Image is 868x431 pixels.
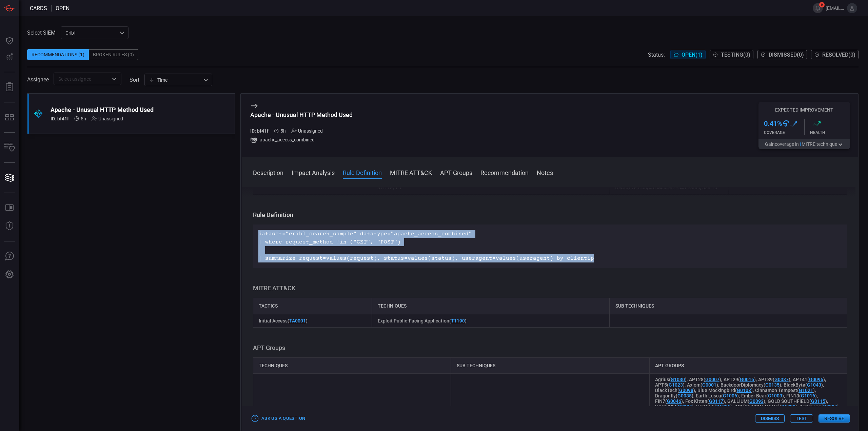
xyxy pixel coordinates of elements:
[253,344,847,352] h3: APT Groups
[250,136,353,143] div: apache_access_combined
[250,111,353,118] div: Apache - Unusual HTTP Method Used
[451,357,649,374] div: Sub techniques
[655,398,683,404] span: FIN7 ( )
[1,200,18,216] button: Rule Catalog
[1,139,18,156] button: Inventory
[1,248,18,265] button: Ask Us A Question
[89,49,138,60] div: Broken Rules (0)
[705,377,719,382] a: G0007
[818,414,850,423] button: Resolve
[755,414,785,423] button: Dismiss
[799,388,813,393] a: G1021
[786,393,817,398] span: FIN13 ( )
[56,5,70,12] span: open
[677,393,692,398] a: G0035
[1,79,18,95] button: Reports
[253,168,283,176] button: Description
[259,318,308,324] span: Initial Access ( )
[709,398,723,404] a: G0117
[801,393,815,398] a: G1016
[655,404,694,409] span: HAFNIUM ( )
[800,404,839,409] span: Ke3chang ( )
[687,382,718,388] span: Axiom ( )
[655,388,695,393] span: BlackTech ( )
[451,318,465,324] a: T1190
[289,318,306,324] a: TA0001
[724,377,756,382] span: APT29 ( )
[740,377,754,382] a: G0016
[702,382,716,388] a: G0001
[758,377,790,382] span: APT39 ( )
[781,404,795,409] a: G1032
[27,30,56,36] label: Select SIEM
[813,3,823,13] button: 6
[291,128,323,134] div: Unassigned
[682,52,703,58] span: Open ( 1 )
[807,382,821,388] a: G1043
[51,116,69,121] h5: ID: bf41f
[280,128,286,134] span: Sep 30, 2025 5:03 AM
[741,393,784,398] span: Ember Bear ( )
[723,393,737,398] a: G1006
[1,33,18,49] button: Dashboard
[734,404,797,409] span: INC [PERSON_NAME] ( )
[810,130,850,135] div: Health
[769,52,804,58] span: Dismissed ( 0 )
[250,128,269,134] h5: ID: bf41f
[1,109,18,125] button: MITRE - Detection Posture
[253,211,847,219] h3: Rule Definition
[110,74,119,84] button: Open
[537,168,553,176] button: Notes
[696,404,732,409] span: HEXANE ( )
[671,377,685,382] a: G1030
[253,298,372,314] div: Tactics
[258,230,842,262] p: dataset="cribl_search_sample" datatype="apache_access_combined" | where request_method !in ("GET"...
[669,382,683,388] a: G1023
[130,77,139,83] label: sort
[764,119,782,128] h3: 0.41 %
[81,116,86,121] span: Sep 30, 2025 5:03 AM
[721,52,750,58] span: Testing ( 0 )
[670,50,706,59] button: Open(1)
[51,106,186,113] div: Apache - Unusual HTTP Method Used
[292,168,335,176] button: Impact Analysis
[784,382,823,388] span: BlackByte ( )
[689,377,721,382] span: APT28 ( )
[1,267,18,283] button: Preferences
[149,77,201,83] div: Time
[27,49,89,60] div: Recommendations (1)
[768,393,782,398] a: G1003
[721,382,781,388] span: BackdoorDiplomacy ( )
[649,357,847,374] div: APT Groups
[30,5,47,12] span: Cards
[823,404,837,409] a: G0004
[757,50,807,59] button: Dismissed(0)
[758,107,850,113] h5: Expected Improvement
[250,413,307,424] button: Ask Us a Question
[648,52,665,58] span: Status:
[764,130,804,135] div: Coverage
[679,388,693,393] a: G0098
[819,2,825,7] span: 6
[1,49,18,65] button: Detections
[727,398,765,404] span: GALLIUM ( )
[390,168,432,176] button: MITRE ATT&CK
[758,139,850,149] button: Gaincoverage in1MITRE technique
[696,393,739,398] span: Earth Lusca ( )
[716,404,730,409] a: G1001
[655,382,685,388] span: APT5 ( )
[697,388,753,393] span: Blue Mockingbird ( )
[65,30,118,36] p: Cribl
[27,76,49,83] span: Assignee
[56,75,108,83] input: Select assignee
[440,168,472,176] button: APT Groups
[765,382,780,388] a: G0135
[667,398,681,404] a: G0046
[1,170,18,186] button: Cards
[253,357,451,374] div: Techniques
[253,284,847,292] h3: MITRE ATT&CK
[790,414,813,423] button: Test
[685,398,725,404] span: Fox Kitten ( )
[811,398,825,404] a: G0115
[737,388,751,393] a: G0108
